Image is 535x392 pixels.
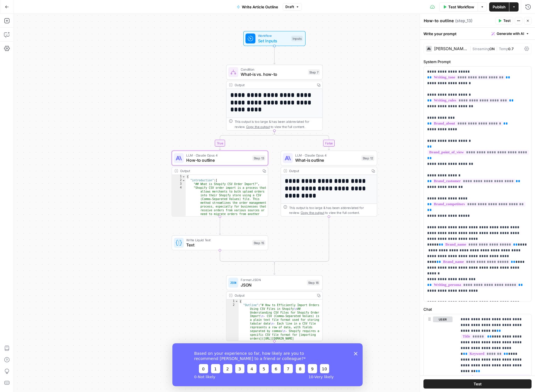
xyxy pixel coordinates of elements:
span: Toggle code folding, rows 2 through 18 [182,179,185,182]
div: Step 16 [307,280,320,285]
span: ( step_13 ) [455,18,472,24]
div: Step 13 [252,155,265,161]
g: Edge from step_7 to step_12 [274,131,330,150]
span: Draft [285,4,294,10]
label: Chat [423,306,532,312]
button: Write Article Outline [233,2,282,12]
span: Copy the output [301,211,324,214]
span: Format JSON [241,277,304,282]
div: 1 [227,299,239,303]
g: Edge from step_12 to step_7-conditional-end [274,217,329,265]
span: Generate with AI [497,31,524,36]
span: Set Inputs [258,37,289,44]
span: Workflow [258,33,289,38]
span: Toggle code folding, rows 1 through 3 [235,299,238,303]
div: This output is too large & has been abbreviated for review. to view the full content. [235,119,320,129]
div: Write Liquid TextTextStep 15 [172,235,268,250]
div: Step 12 [361,155,374,161]
label: System Prompt [423,59,532,65]
div: 1 [172,175,186,179]
span: 0.7 [508,47,514,51]
span: Test [474,381,482,387]
span: Test [503,18,510,23]
span: Condition [241,67,306,72]
g: Edge from step_15 to step_7-conditional-end [220,250,274,265]
div: 2 [172,179,186,182]
button: user [433,316,453,322]
button: Test [423,379,532,389]
span: Publish [493,4,506,10]
span: Copy the output [246,125,270,129]
span: | [470,46,472,51]
button: Test Workflow [439,2,478,12]
div: Write your prompt [420,28,535,39]
button: Test [496,17,513,24]
div: Step 15 [252,240,265,246]
span: Write Liquid Text [186,238,250,242]
span: LLM · Claude Opus 4 [186,153,250,158]
span: LLM · Claude Opus 4 [295,153,359,158]
span: What-is vs. how-to [241,71,306,78]
span: Temp [499,47,508,51]
span: ON [489,47,495,51]
div: 4 [172,186,186,220]
button: Publish [489,2,509,12]
div: This output is too large & has been abbreviated for review. to view the full content. [289,205,374,215]
span: What-is outline [295,157,359,163]
div: Output [180,168,259,173]
g: Edge from step_7 to step_13 [219,131,274,150]
span: Streaming [472,47,489,51]
div: LLM · Claude Opus 4How-to outlineStep 13Output{ "introduction":[ "## What is Shopify CSV Order Im... [172,150,268,216]
div: Format JSONJSONStep 16Output{ "Outline":"# How to Efficiently Import Orders Using CSV Files in Sh... [226,275,323,341]
g: Edge from step_13 to step_15 [219,217,221,235]
div: Step 7 [308,69,320,75]
button: Draft [283,3,302,11]
div: WorkflowSet InputsInputs [226,31,323,46]
g: Edge from start to step_7 [274,46,275,64]
span: Test Workflow [448,4,474,10]
div: [PERSON_NAME] Opus 4 [434,47,467,51]
g: Edge from step_7-conditional-end to step_16 [274,263,275,275]
div: Inputs [291,36,303,41]
div: Output [289,168,368,173]
div: Output [235,82,313,87]
span: | [495,46,499,51]
div: Output [235,293,313,298]
div: 3 [172,182,186,186]
span: Text [186,242,250,248]
span: Toggle code folding, rows 1 through 52 [182,175,185,179]
iframe: Survey from AirOps [172,343,363,386]
span: Write Article Outline [242,4,278,10]
span: JSON [241,282,304,288]
span: How-to outline [186,157,250,163]
textarea: How-to outline [424,18,454,24]
button: Generate with AI [489,30,532,37]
